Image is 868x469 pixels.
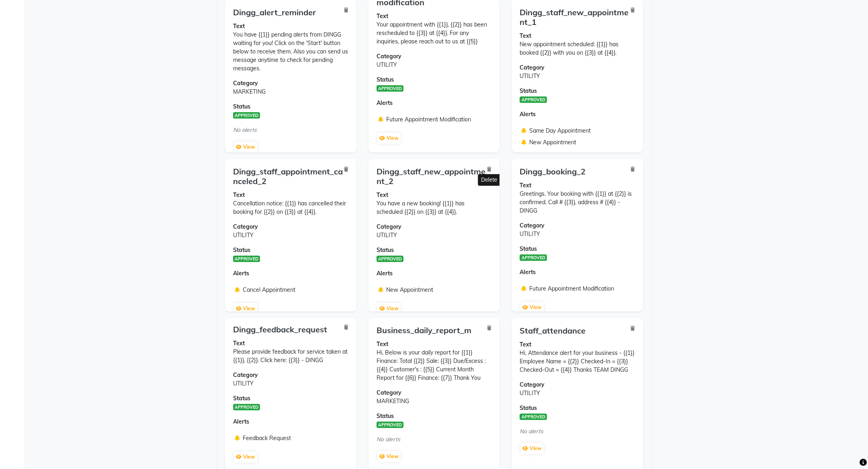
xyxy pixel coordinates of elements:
[233,418,249,425] strong: Alerts
[520,340,635,374] p: Hi, Attendance alert for your business - {{1}} Employee Name = {{2}} Checked-In = {{3}} Checked-O...
[520,63,635,80] p: UTILITY
[520,283,635,295] li: Future Appointment Modification
[520,137,635,148] li: New Appointment
[520,428,543,435] em: No alerts
[377,52,492,69] p: UTILITY
[377,133,401,144] button: View
[520,221,635,238] p: UTILITY
[233,404,260,410] span: APPROVED
[233,167,348,186] h5: Dingg_staff_appointment_canceled_2
[233,223,348,240] p: UTILITY
[233,432,348,444] li: Feedback Request
[233,340,245,347] strong: Text
[377,451,401,462] button: View
[520,245,537,252] strong: Status
[233,8,348,17] h5: Dingg_alert_reminder
[377,167,492,186] h5: Dingg_staff_new_appointment_2
[520,32,635,57] p: New appointment scheduled: {{1}} has booked {{2}} with you on {{3}} at {{4}}.
[233,270,249,277] strong: Alerts
[520,443,544,454] button: View
[377,389,401,396] strong: Category
[377,256,403,262] span: APPROVED
[233,395,250,402] strong: Status
[233,80,258,87] strong: Category
[377,436,400,443] em: No alerts
[520,125,635,137] li: Same Day Appointment
[377,389,492,406] p: MARKETING
[377,99,393,106] strong: Alerts
[377,340,492,382] p: Hi, Below is your daily report for {{1}} Finance: Total {{2}} Sale: {{3}} Due/Excess : {{4}} Cust...
[377,85,403,92] span: APPROVED
[520,8,635,27] h5: Dingg_staff_new_appointment_1
[520,414,547,420] span: APPROVED
[520,111,536,118] strong: Alerts
[233,112,260,119] span: APPROVED
[233,223,258,230] strong: Category
[520,341,531,348] strong: Text
[233,22,348,73] p: You have {{1}} pending alerts from DINGG waiting for you! Click on the 'Start' button below to re...
[233,126,257,133] em: No alerts
[520,254,547,261] span: APPROVED
[234,303,257,314] button: View
[520,181,635,215] p: Greetings. Your booking with {{1}} at {{2}} is confirmed. Call # {{3}}, address # {{4}} - DINGG
[233,339,348,365] p: Please provide feedback for service taken at {{1}}, {{2}}. Click here: {{3}} - DINGG
[377,114,492,125] li: Future Appointment Modification
[377,326,492,335] h5: Business_daily_report_m
[377,53,401,60] strong: Category
[377,223,492,240] p: UTILITY
[233,256,260,262] span: APPROVED
[520,64,545,71] strong: Category
[377,12,388,20] strong: Text
[520,404,537,412] strong: Status
[233,79,348,96] p: MARKETING
[520,222,545,229] strong: Category
[233,246,250,254] strong: Status
[233,191,348,216] p: Cancellation notice: {{1}} has cancelled their booking for {{2}} on {{3}} at {{4}}.
[377,12,492,46] p: Your appointment with {{1}}, {{2}} has been rescheduled to {{3}} at {{4}}. For any inquiries, ple...
[520,381,635,397] p: UTILITY
[520,326,635,336] h5: Staff_attendance
[234,451,257,463] button: View
[377,76,394,83] strong: Status
[520,87,537,94] strong: Status
[377,223,401,230] strong: Category
[478,174,500,186] div: Delete
[233,23,245,30] strong: Text
[234,141,257,153] button: View
[233,103,250,110] strong: Status
[233,325,348,334] h5: Dingg_feedback_request
[233,371,348,388] p: UTILITY
[377,246,394,254] strong: Status
[520,32,531,39] strong: Text
[233,284,348,296] li: Cancel Appointment
[233,191,245,199] strong: Text
[377,270,393,277] strong: Alerts
[520,182,531,189] strong: Text
[520,302,544,313] button: View
[377,284,492,296] li: New Appointment
[377,412,394,420] strong: Status
[520,167,635,176] h5: Dingg_booking_2
[377,191,388,199] strong: Text
[377,340,388,348] strong: Text
[520,268,536,276] strong: Alerts
[520,381,545,388] strong: Category
[520,96,547,103] span: APPROVED
[233,371,258,379] strong: Category
[377,191,492,216] p: You have a new booking! {{1}} has scheduled {{2}} on {{3}} at {{4}}.
[377,422,403,428] span: APPROVED
[377,303,401,314] button: View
